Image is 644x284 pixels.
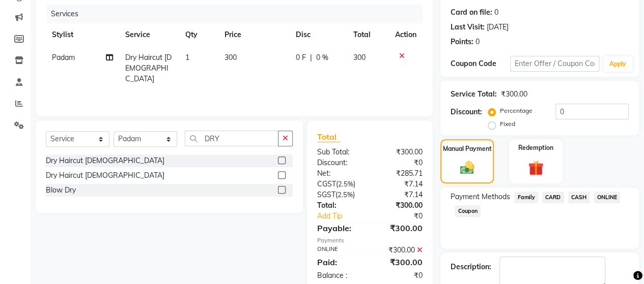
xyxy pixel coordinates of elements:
[46,155,164,166] div: Dry Haircut [DEMOGRAPHIC_DATA]
[353,53,366,62] span: 300
[370,179,430,190] div: ₹7.14
[443,144,492,153] label: Manual Payment
[568,192,590,203] span: CASH
[603,56,632,72] button: Apply
[289,23,347,46] th: Disc
[451,107,482,117] div: Discount:
[310,190,370,200] div: ( )
[316,52,328,63] span: 0 %
[46,23,119,46] th: Stylist
[370,270,430,281] div: ₹0
[542,192,564,203] span: CARD
[47,5,430,23] div: Services
[310,179,370,190] div: ( )
[46,170,164,181] div: Dry Haircut [DEMOGRAPHIC_DATA]
[347,23,389,46] th: Total
[338,180,353,188] span: 2.5%
[119,23,179,46] th: Service
[218,23,289,46] th: Price
[475,37,480,47] div: 0
[518,143,553,152] label: Redemption
[370,200,430,211] div: ₹300.00
[455,205,481,217] span: Coupon
[46,185,76,196] div: Blow Dry
[370,190,430,200] div: ₹7.14
[500,106,533,115] label: Percentage
[456,160,479,176] img: _cash.svg
[317,179,336,188] span: CGST
[370,157,430,168] div: ₹0
[310,157,370,168] div: Discount:
[501,89,527,100] div: ₹300.00
[370,245,430,256] div: ₹300.00
[310,270,370,281] div: Balance :
[594,192,620,203] span: ONLINE
[310,211,380,222] a: Add Tip
[52,53,75,62] span: Padam
[310,256,370,268] div: Paid:
[185,131,278,146] input: Search or Scan
[125,53,172,83] span: Dry Haircut [DEMOGRAPHIC_DATA]
[317,190,335,199] span: SGST
[487,22,509,33] div: [DATE]
[370,222,430,234] div: ₹300.00
[451,192,510,202] span: Payment Methods
[494,7,498,18] div: 0
[185,53,189,62] span: 1
[500,119,515,129] label: Fixed
[370,147,430,157] div: ₹300.00
[338,191,353,199] span: 2.5%
[310,52,312,63] span: |
[310,147,370,157] div: Sub Total:
[317,236,423,245] div: Payments
[451,7,492,18] div: Card on file:
[523,159,548,177] img: _gift.svg
[179,23,218,46] th: Qty
[451,37,473,47] div: Points:
[310,222,370,234] div: Payable:
[295,52,305,63] span: 0 F
[510,56,599,72] input: Enter Offer / Coupon Code
[451,58,510,69] div: Coupon Code
[389,23,423,46] th: Action
[370,168,430,179] div: ₹285.71
[380,211,430,222] div: ₹0
[514,192,538,203] span: Family
[310,200,370,211] div: Total:
[451,89,497,100] div: Service Total:
[451,22,485,33] div: Last Visit:
[317,132,341,142] span: Total
[310,168,370,179] div: Net:
[451,262,491,272] div: Description:
[370,256,430,268] div: ₹300.00
[310,245,370,256] div: ONLINE
[225,53,237,62] span: 300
